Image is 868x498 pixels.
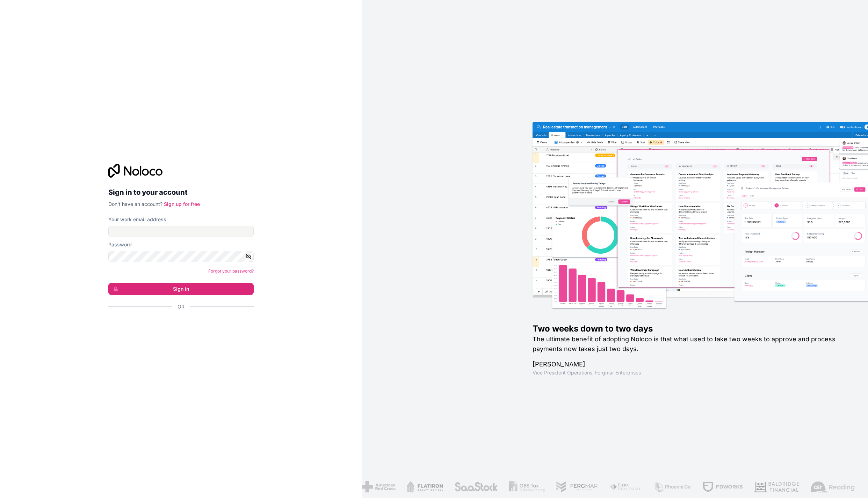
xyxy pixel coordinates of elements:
input: Email address [108,226,254,237]
img: /assets/saastock-C6Zbiodz.png [453,481,497,492]
img: /assets/fiera-fwj2N5v4.png [608,481,641,492]
button: Sign in [108,283,254,295]
a: Forgot your password? [208,268,254,274]
img: /assets/gbstax-C-GtDUiK.png [508,481,543,492]
h1: Vice President Operations , Fergmar Enterprises [533,369,846,376]
img: /assets/american-red-cross-BAupjrZR.png [360,481,394,492]
a: Sign up for free [164,201,200,207]
img: /assets/fergmar-CudnrXN5.png [555,481,597,492]
h2: The ultimate benefit of adopting Noloco is that what used to take two weeks to approve and proces... [533,334,846,354]
img: /assets/flatiron-C8eUkumj.png [405,481,442,492]
input: Password [108,251,254,262]
h1: [PERSON_NAME] [533,359,846,369]
span: Don't have an account? [108,201,162,207]
img: /assets/baldridge-DxmPIwAm.png [753,481,798,492]
h2: Sign in to your account [108,186,254,199]
img: /assets/fdworks-Bi04fVtw.png [701,481,742,492]
label: Password [108,241,132,248]
img: /assets/airreading-FwAmRzSr.png [809,481,853,492]
img: /assets/phoenix-BREaitsQ.png [652,481,690,492]
h1: Two weeks down to two days [533,323,846,334]
label: Your work email address [108,216,166,223]
span: Or [178,303,185,310]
